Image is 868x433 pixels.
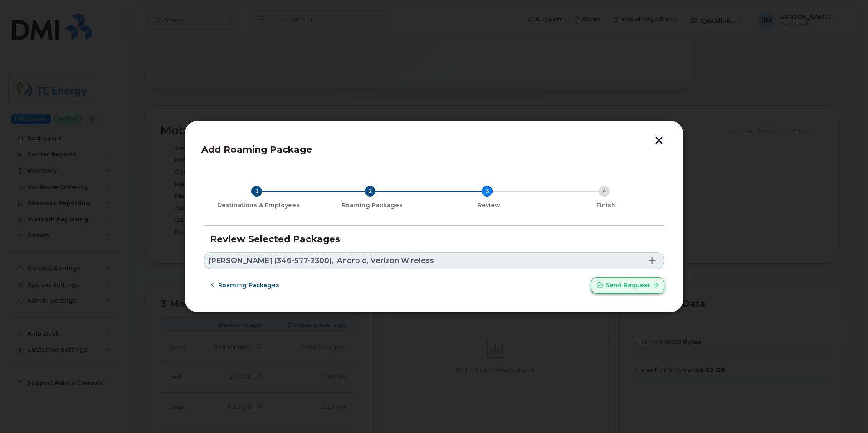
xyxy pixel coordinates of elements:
[209,257,333,264] span: [PERSON_NAME] (346-577-2300),
[201,144,312,155] span: Add Roaming Package
[365,186,375,197] div: 2
[210,234,658,244] h3: Review Selected Packages
[204,277,287,294] button: Roaming packages
[317,202,427,209] div: Roaming Packages
[207,202,310,209] div: Destinations & Employees
[337,257,434,264] span: Android, Verizon Wireless
[599,186,610,197] div: 4
[605,281,650,289] span: Send request
[591,277,664,294] button: Send request
[829,393,861,426] iframe: Messenger Launcher
[551,202,661,209] div: Finish
[251,186,262,197] div: 1
[218,281,279,289] span: Roaming packages
[204,252,664,269] a: [PERSON_NAME] (346-577-2300),Android, Verizon Wireless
